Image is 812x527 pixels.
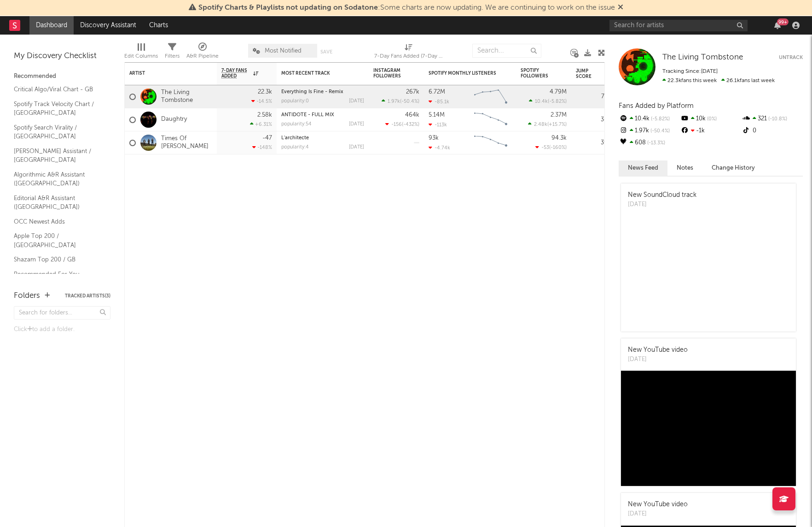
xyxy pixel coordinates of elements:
[702,160,764,176] button: Change History
[65,294,110,298] button: Tracked Artists(3)
[521,68,553,79] div: Spotify Followers
[662,78,775,83] span: 26.1k fans last week
[650,117,670,122] span: -5.82 %
[221,68,251,79] span: 7-Day Fans Added
[349,99,364,104] div: [DATE]
[470,131,511,154] svg: Chart title
[124,51,158,62] div: Edit Columns
[401,99,418,104] span: -50.4 %
[388,99,400,104] span: 1.97k
[706,117,717,122] span: 0 %
[14,306,110,320] input: Search for folders...
[281,136,309,141] a: L'architecte
[609,20,748,31] input: Search for artists
[14,269,101,279] a: Recommended For You
[165,51,180,62] div: Filters
[618,4,623,12] span: Dismiss
[628,345,688,355] div: New YouTube video
[14,146,101,165] a: [PERSON_NAME] Assistant / [GEOGRAPHIC_DATA]
[551,112,567,118] div: 2.37M
[14,324,110,335] div: Click to add a folder.
[14,290,40,302] div: Folders
[667,160,702,176] button: Notes
[549,99,565,104] span: -5.82 %
[470,108,511,131] svg: Chart title
[281,89,364,95] div: Everything Is Fine - Remix
[550,89,567,95] div: 4.79M
[742,125,803,137] div: 0
[281,145,309,150] div: popularity: 4
[528,121,567,127] div: ( )
[628,355,688,364] div: [DATE]
[349,122,364,127] div: [DATE]
[250,121,272,127] div: +6.31 %
[198,4,615,12] span: : Some charts are now updating. We are continuing to work on the issue
[662,53,743,61] span: The Living Tombstone
[429,145,450,151] div: -4.74k
[320,49,332,54] button: Save
[628,500,688,509] div: New YouTube video
[14,99,101,118] a: Spotify Track Velocity Chart / [GEOGRAPHIC_DATA]
[382,98,419,104] div: ( )
[628,200,696,209] div: [DATE]
[529,98,567,104] div: ( )
[619,160,667,176] button: News Feed
[619,102,694,109] span: Fans Added by Platform
[646,141,665,146] span: -13.3 %
[429,71,498,76] div: Spotify Monthly Listeners
[429,112,445,118] div: 5.14M
[349,145,364,150] div: [DATE]
[198,4,378,12] span: Spotify Charts & Playlists not updating on Sodatone
[165,39,180,66] div: Filters
[161,116,187,124] a: Daughtry
[281,89,343,95] a: Everything Is Fine - Remix
[14,51,110,62] div: My Discovery Checklist
[403,122,418,127] span: -432 %
[161,89,212,105] a: The Living Tombstone
[161,135,212,151] a: Times Of [PERSON_NAME]
[251,98,272,104] div: -14.5 %
[551,135,567,141] div: 94.3k
[649,129,670,134] span: -50.4 %
[619,137,680,149] div: 608
[576,137,613,148] div: 39.6
[374,51,443,62] div: 7-Day Fans Added (7-Day Fans Added)
[774,22,781,29] button: 99+
[257,112,272,118] div: 2.58k
[662,78,717,83] span: 22.3k fans this week
[14,170,101,189] a: Algorithmic A&R Assistant ([GEOGRAPHIC_DATA])
[628,190,696,200] div: New SoundCloud track
[535,99,548,104] span: 10.4k
[373,68,406,79] div: Instagram Followers
[549,122,565,127] span: +15.7 %
[429,99,449,105] div: -85.1k
[14,217,101,227] a: OCC Newest Adds
[680,113,741,125] div: 10k
[265,48,302,54] span: Most Notified
[258,89,272,95] div: 22.3k
[74,16,143,35] a: Discovery Assistant
[779,53,803,62] button: Untrack
[680,125,741,137] div: -1k
[14,193,101,212] a: Editorial A&R Assistant ([GEOGRAPHIC_DATA])
[619,125,680,137] div: 1.97k
[281,113,364,118] div: ANTIDOTE - FULL MIX
[777,18,789,25] div: 99 +
[281,122,312,127] div: popularity: 54
[374,39,443,66] div: 7-Day Fans Added (7-Day Fans Added)
[281,113,334,118] a: ANTIDOTE - FULL MIX
[143,16,174,35] a: Charts
[619,113,680,125] div: 10.4k
[385,121,419,127] div: ( )
[662,53,743,62] a: The Living Tombstone
[576,114,613,125] div: 38.9
[429,89,445,95] div: 6.72M
[429,122,447,128] div: -113k
[281,71,350,76] div: Most Recent Track
[662,69,718,74] span: Tracking Since: [DATE]
[742,113,803,125] div: 321
[391,122,402,127] span: -156
[551,145,565,150] span: -160 %
[252,144,272,150] div: -148 %
[429,135,439,141] div: 93k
